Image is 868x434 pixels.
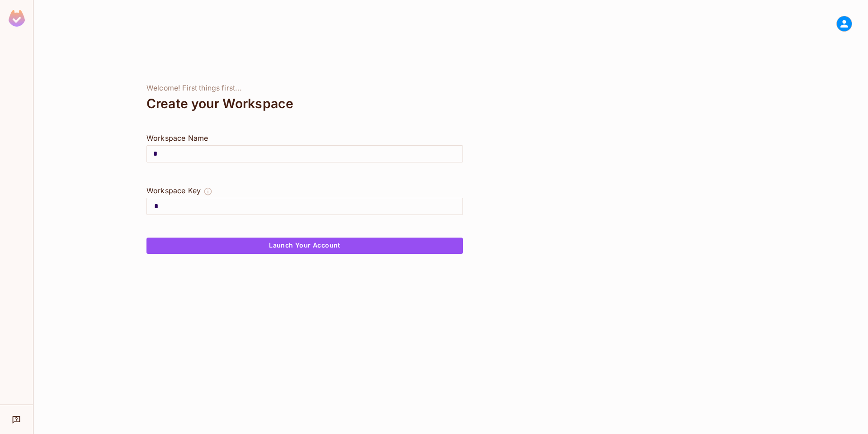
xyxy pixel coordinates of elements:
button: The Workspace Key is unique, and serves as the identifier of your workspace. [203,185,212,198]
div: Create your Workspace [146,93,463,114]
div: Workspace Key [146,185,201,196]
div: Workspace Name [146,133,463,143]
div: Welcome! First things first... [146,84,463,93]
img: SReyMgAAAABJRU5ErkJggg== [9,10,25,27]
button: Launch Your Account [146,238,463,254]
div: Help & Updates [6,410,27,429]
